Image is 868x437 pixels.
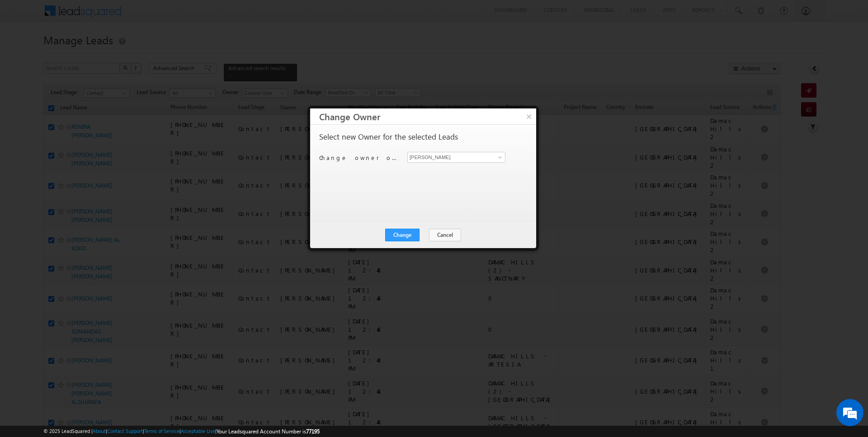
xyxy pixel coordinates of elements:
a: Acceptable Use [181,428,215,434]
a: Terms of Service [144,428,179,434]
button: Cancel [429,229,461,241]
span: Your Leadsquared Account Number is [217,428,320,435]
span: © 2025 LeadSquared | | | | | [43,427,320,436]
input: Type to Search [407,152,505,163]
div: Chat with us now [47,47,152,59]
p: Change owner of 50 leads to [319,154,401,162]
span: 77195 [306,428,320,435]
textarea: Type your message and hit 'Enter' [12,84,165,271]
a: Show All Items [493,153,505,162]
button: Change [385,229,420,241]
em: Start Chat [123,278,164,291]
img: d_60004797649_company_0_60004797649 [15,47,38,59]
div: Minimize live chat window [148,5,170,26]
p: Select new Owner for the selected Leads [319,133,458,141]
button: × [522,108,536,124]
a: About [93,428,106,434]
a: Contact Support [107,428,143,434]
h3: Change Owner [319,108,536,124]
